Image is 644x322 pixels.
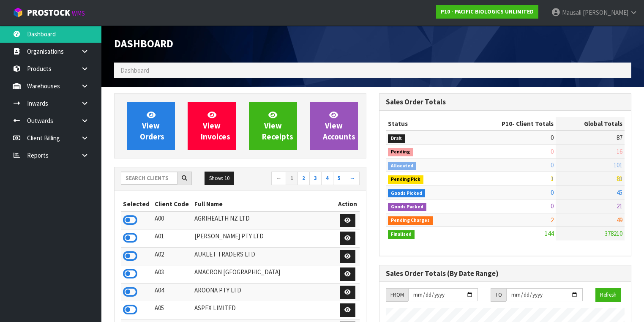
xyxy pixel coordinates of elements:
[386,117,465,131] th: Status
[114,37,173,50] span: Dashboard
[201,110,230,142] span: View Invoices
[551,216,554,224] span: 2
[249,102,297,150] a: ViewReceipts
[153,301,192,319] td: A05
[545,229,554,237] span: 144
[192,197,336,211] th: Full Name
[336,197,360,211] th: Action
[121,197,153,211] th: Selected
[192,301,336,319] td: ASPEX LIMITED
[388,175,423,184] span: Pending Pick
[386,98,625,106] h3: Sales Order Totals
[121,172,177,185] input: Search clients
[595,288,621,302] button: Refresh
[388,203,426,211] span: Goods Packed
[321,172,333,185] a: 4
[309,172,322,185] a: 3
[388,216,433,225] span: Pending Charges
[617,134,622,142] span: 87
[262,110,293,142] span: View Receipts
[386,270,625,278] h3: Sales Order Totals (By Date Range)
[617,188,622,196] span: 45
[127,102,175,150] a: ViewOrders
[502,120,512,128] span: P10
[13,7,23,18] img: cube-alt.png
[192,211,336,229] td: AGRIHEALTH NZ LTD
[153,265,192,284] td: A03
[192,247,336,265] td: AUKLET TRADERS LTD
[188,102,236,150] a: ViewInvoices
[388,134,405,143] span: Draft
[386,288,408,302] div: FROM
[153,283,192,301] td: A04
[120,66,149,74] span: Dashboard
[192,265,336,284] td: AMACRON [GEOGRAPHIC_DATA]
[153,247,192,265] td: A02
[551,134,554,142] span: 0
[388,189,425,198] span: Goods Picked
[436,5,538,19] a: P10 - PACIFIC BIOLOGICS UNLIMITED
[617,202,622,210] span: 21
[551,147,554,156] span: 0
[551,202,554,210] span: 0
[551,175,554,183] span: 1
[153,229,192,248] td: A01
[465,117,556,131] th: - Client Totals
[246,172,360,186] nav: Page navigation
[388,148,413,156] span: Pending
[153,211,192,229] td: A00
[286,172,298,185] a: 1
[192,229,336,248] td: [PERSON_NAME] PTY LTD
[562,8,581,16] span: Mausali
[617,147,622,156] span: 16
[491,288,506,302] div: TO
[140,110,164,142] span: View Orders
[310,102,358,150] a: ViewAccounts
[556,117,625,131] th: Global Totals
[388,162,416,170] span: Allocated
[27,7,70,18] span: ProStock
[617,216,622,224] span: 49
[205,172,234,185] button: Show: 10
[441,8,534,15] strong: P10 - PACIFIC BIOLOGICS UNLIMITED
[271,172,286,185] a: ←
[192,283,336,301] td: AROONA PTY LTD
[297,172,310,185] a: 2
[345,172,360,185] a: →
[551,188,554,196] span: 0
[153,197,192,211] th: Client Code
[72,9,85,17] small: WMS
[605,229,622,237] span: 378210
[551,161,554,169] span: 0
[583,8,628,16] span: [PERSON_NAME]
[617,175,622,183] span: 81
[614,161,622,169] span: 101
[323,110,355,142] span: View Accounts
[333,172,345,185] a: 5
[388,230,415,239] span: Finalised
